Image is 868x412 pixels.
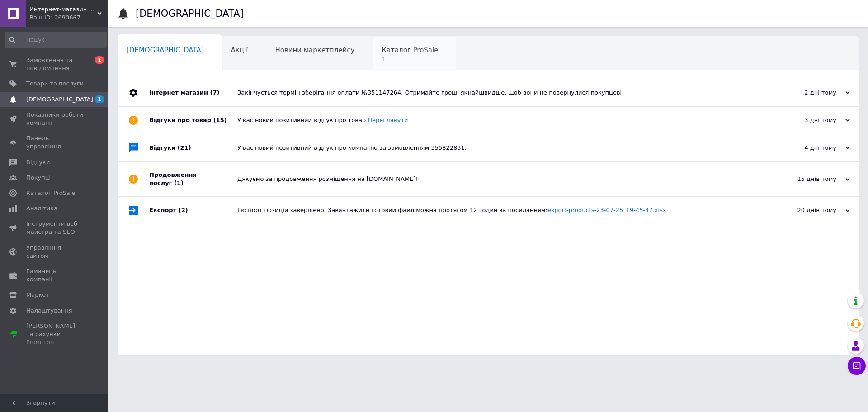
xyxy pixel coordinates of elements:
div: У вас новий позитивний відгук про товар. [237,116,759,124]
span: Товари та послуги [26,80,84,88]
span: (7) [210,89,219,96]
span: [DEMOGRAPHIC_DATA] [127,46,204,54]
span: Аналітика [26,204,57,213]
span: Інструменти веб-майстра та SEO [26,220,84,236]
span: Покупці [26,174,51,182]
span: (21) [178,144,191,151]
span: Интернет-магазин «Валіза». [29,5,97,14]
div: У вас новий позитивний відгук про компанію за замовленням 355822831. [237,144,759,152]
div: Експорт позицій завершено. Завантажити готовий файл можна протягом 12 годин за посиланням: [237,206,759,214]
div: Відгуки [149,134,237,161]
span: (15) [213,117,227,123]
span: 1 [382,56,438,63]
span: Акції [231,46,248,54]
div: Закінчується термін зберігання оплати №351147264. Отримайте гроші якнайшвидше, щоб вони не поверн... [237,89,759,97]
div: Продовження послуг [149,162,237,196]
span: Маркет [26,291,49,299]
span: 1 [95,95,104,103]
span: Відгуки [26,158,50,166]
span: Показники роботи компанії [26,111,84,127]
a: export-products-23-07-25_19-45-47.xlsx [547,207,666,213]
div: Експорт [149,197,237,224]
span: Замовлення та повідомлення [26,56,84,72]
div: 20 днів тому [759,206,850,214]
button: Чат з покупцем [848,357,866,375]
input: Пошук [5,32,107,48]
span: Новини маркетплейсу [275,46,354,54]
div: Prom топ [26,338,84,346]
span: (1) [174,180,184,186]
a: Переглянути [368,117,408,123]
div: Ваш ID: 2690667 [29,14,108,22]
div: Інтернет магазин [149,79,237,106]
span: Каталог ProSale [382,46,438,54]
span: [DEMOGRAPHIC_DATA] [26,95,93,104]
span: Управління сайтом [26,244,84,260]
div: Дякуємо за продовження розміщення на [DOMAIN_NAME]! [237,175,759,183]
div: Відгуки про товар [149,107,237,134]
span: Каталог ProSale [26,189,75,197]
div: 4 дні тому [759,144,850,152]
span: Панель управління [26,134,84,151]
span: 1 [95,56,104,64]
span: Гаманець компанії [26,267,84,284]
div: 2 дні тому [759,89,850,97]
span: [PERSON_NAME] та рахунки [26,322,84,347]
span: (2) [179,207,188,213]
span: Налаштування [26,307,72,315]
div: 15 днів тому [759,175,850,183]
div: 3 дні тому [759,116,850,124]
h1: [DEMOGRAPHIC_DATA] [136,8,244,19]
